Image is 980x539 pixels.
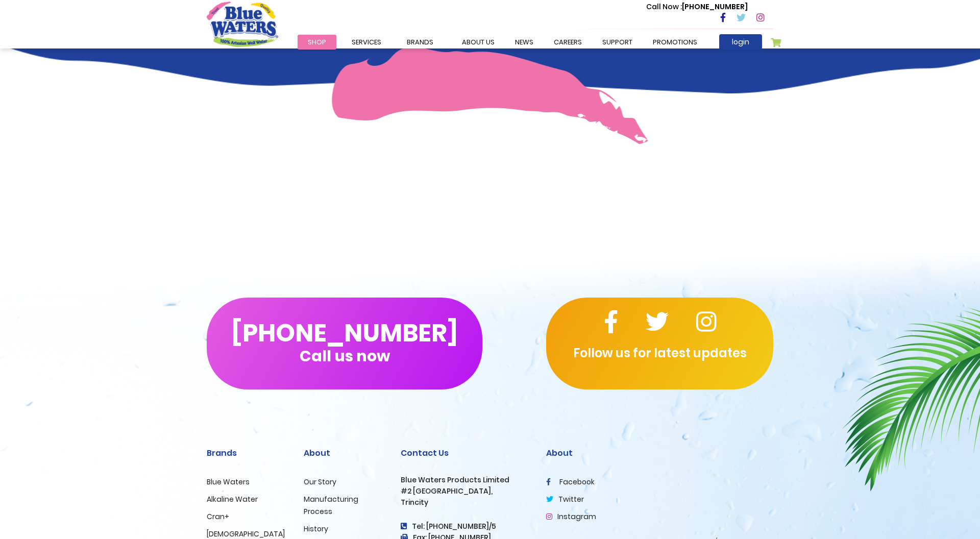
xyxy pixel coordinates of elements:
[452,35,505,50] a: about us
[207,2,278,46] a: store logo
[401,522,531,531] h4: Tel: [PHONE_NUMBER]/5
[304,524,328,534] a: History
[304,477,336,487] a: Our Story
[207,494,258,504] a: Alkaline Water
[546,511,596,522] a: Instagram
[401,498,531,507] h3: Trincity
[401,487,531,496] h3: #2 [GEOGRAPHIC_DATA],
[646,2,682,12] span: Call Now :
[592,35,643,50] a: support
[719,34,762,50] a: login
[352,37,381,47] span: Services
[643,35,707,50] a: Promotions
[304,494,358,517] a: Manufacturing Process
[300,353,390,359] span: Call us now
[546,477,595,487] a: facebook
[546,448,773,458] h2: About
[304,448,385,458] h2: About
[646,2,748,12] p: [PHONE_NUMBER]
[407,37,433,47] span: Brands
[207,448,288,458] h2: Brands
[308,37,326,47] span: Shop
[546,494,584,504] a: twitter
[207,477,250,487] a: Blue Waters
[401,476,531,484] h3: Blue Waters Products Limited
[544,35,592,50] a: careers
[546,344,773,362] p: Follow us for latest updates
[332,46,649,144] img: benefit-pink-curve.png
[401,448,531,458] h2: Contact Us
[207,298,482,389] button: [PHONE_NUMBER]Call us now
[207,529,285,539] a: [DEMOGRAPHIC_DATA]
[505,35,544,50] a: News
[207,511,229,522] a: Cran+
